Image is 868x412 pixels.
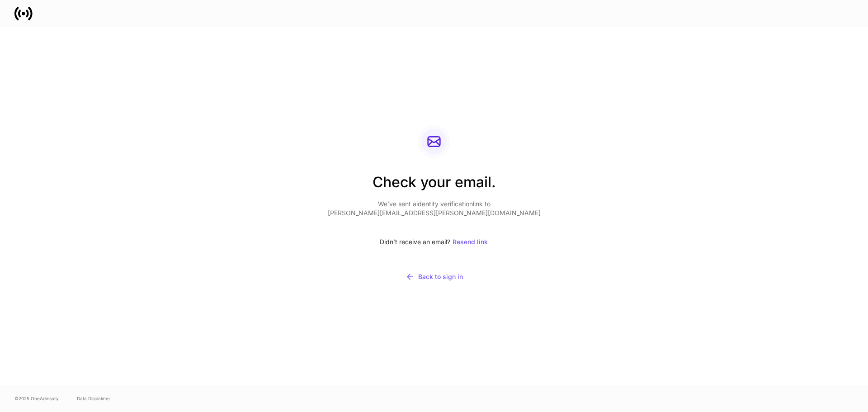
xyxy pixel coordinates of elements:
[77,395,110,402] a: Data Disclaimer
[453,239,488,245] div: Resend link
[452,232,488,252] button: Resend link
[14,395,59,402] span: © 2025 OneAdvisory
[328,172,541,199] h2: Check your email.
[328,266,541,287] button: Back to sign in
[406,272,463,281] div: Back to sign in
[328,199,541,218] p: We’ve sent a identity verification link to [PERSON_NAME][EMAIL_ADDRESS][PERSON_NAME][DOMAIN_NAME]
[328,232,541,252] div: Didn’t receive an email?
